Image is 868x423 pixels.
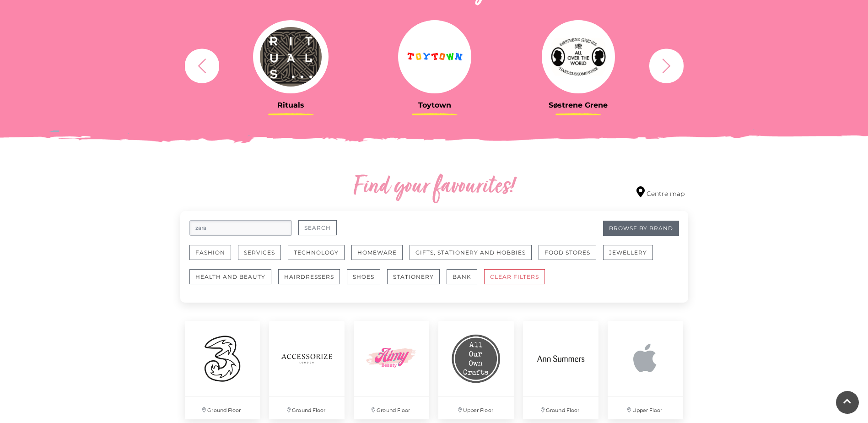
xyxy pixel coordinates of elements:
p: Ground Floor [354,397,429,419]
a: Food Stores [539,245,603,269]
a: Rituals [226,20,356,109]
p: Ground Floor [523,397,598,419]
a: Søstrene Grene [513,20,643,109]
button: Stationery [387,269,440,284]
button: CLEAR FILTERS [484,269,545,284]
a: Browse By Brand [603,221,679,236]
p: Upper Floor [438,397,514,419]
a: Toytown [370,20,500,109]
button: Shoes [347,269,380,284]
a: Technology [288,245,351,269]
p: Upper Floor [608,397,683,419]
a: Jewellery [603,245,660,269]
button: Health and Beauty [189,269,271,284]
button: Gifts, Stationery and Hobbies [410,245,532,260]
button: Jewellery [603,245,653,260]
p: Ground Floor [185,397,260,419]
button: Services [238,245,281,260]
a: CLEAR FILTERS [484,269,552,293]
h3: Toytown [370,101,500,109]
a: Hairdressers [278,269,347,293]
button: Food Stores [539,245,596,260]
h3: Rituals [226,101,356,109]
a: Services [238,245,288,269]
button: Bank [447,269,477,284]
h2: Find your favourites! [267,173,601,202]
button: Technology [288,245,345,260]
a: Fashion [189,245,238,269]
button: Hairdressers [278,269,340,284]
a: Gifts, Stationery and Hobbies [410,245,539,269]
input: Search for retailers [189,220,292,236]
a: Bank [447,269,484,293]
button: Fashion [189,245,231,260]
a: Homeware [351,245,410,269]
a: Centre map [636,186,685,199]
a: Stationery [387,269,447,293]
a: Health and Beauty [189,269,278,293]
a: Shoes [347,269,387,293]
p: Ground Floor [269,397,345,419]
button: Homeware [351,245,403,260]
h3: Søstrene Grene [513,101,643,109]
button: Search [298,220,337,235]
